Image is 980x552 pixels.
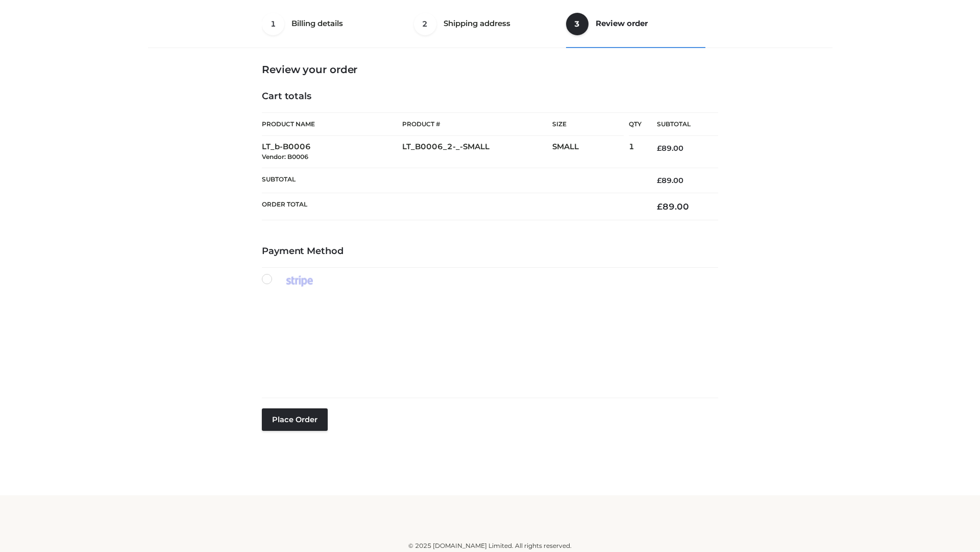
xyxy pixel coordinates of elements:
span: £ [657,144,661,153]
iframe: Secure payment input frame [260,285,716,389]
th: Product Name [262,112,402,136]
td: SMALL [552,136,629,168]
th: Size [552,113,624,136]
th: Order Total [262,193,642,220]
td: 1 [629,136,642,168]
span: £ [657,176,661,185]
small: Vendor: B0006 [262,153,308,160]
th: Subtotal [642,113,718,136]
th: Subtotal [262,168,642,193]
div: © 2025 [DOMAIN_NAME] Limited. All rights reserved. [152,541,828,551]
bdi: 89.00 [657,176,683,185]
h4: Payment Method [262,246,718,257]
h3: Review your order [262,63,718,76]
td: LT_b-B0006 [262,136,402,168]
button: Place order [262,408,328,431]
th: Qty [629,112,642,136]
th: Product # [402,112,552,136]
span: £ [657,201,663,212]
bdi: 89.00 [657,144,683,153]
bdi: 89.00 [657,201,689,212]
td: LT_B0006_2-_-SMALL [402,136,552,168]
h4: Cart totals [262,91,718,102]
